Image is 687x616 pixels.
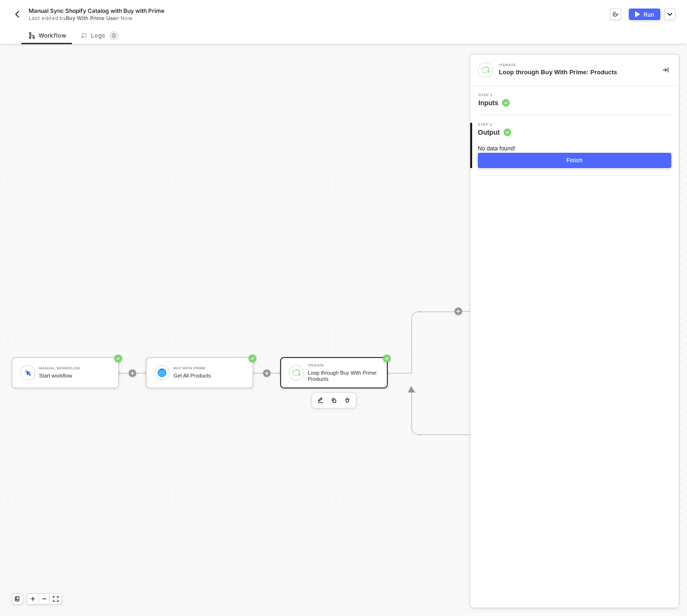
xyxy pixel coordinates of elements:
img: activate [635,11,640,17]
div: Buy With Prime [173,367,245,370]
img: edit-cred [318,397,323,404]
span: Output [478,128,511,137]
span: icon-play [264,370,270,376]
span: Step 2 [478,123,511,127]
span: icon-play [455,308,461,314]
div: Step 2Output No data found!Finish [470,123,679,168]
img: integration-icon [481,66,490,74]
span: icon-versioning [613,11,618,17]
div: Finish [566,157,583,164]
span: icon-success-page [114,355,122,362]
button: copy-block [328,395,340,406]
img: copy-block [331,397,337,403]
div: Loop through Buy With Prime: Products [308,370,379,382]
button: back [11,9,23,20]
div: Start workflow [39,373,111,379]
div: Get All Products [173,373,245,379]
sup: 0 [109,31,119,40]
img: icon [158,368,166,377]
span: Manual Sync Shopify Catalog with Buy with Prime [29,7,164,15]
div: Workflow [29,32,66,40]
div: Last edited by - Now [29,15,322,22]
span: icon-success-page [249,355,256,362]
div: Loop through Buy With Prime: Products [499,68,647,77]
span: icon-play [130,370,135,376]
span: icon-expand [53,596,59,602]
img: icon [292,368,301,377]
span: Buy With Prime User [66,15,118,21]
div: Step 1Inputs [470,93,679,108]
button: Finish [478,153,671,168]
div: Manual Workflow [39,367,111,370]
img: icon [23,368,32,377]
div: Iterate [308,364,379,368]
span: Inputs [478,98,510,108]
span: icon-collapse-right [663,67,668,73]
img: back [13,10,21,18]
button: activateRun [629,9,660,20]
div: Run [644,10,654,19]
span: icon-minus [41,596,47,602]
span: icon-success-page [383,355,391,362]
span: icon-play [30,596,36,602]
div: Logs [81,31,119,40]
span: Step 1 [478,93,510,97]
div: Iterate [499,63,642,67]
div: No data found! [478,145,671,153]
button: edit-cred [315,395,326,406]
